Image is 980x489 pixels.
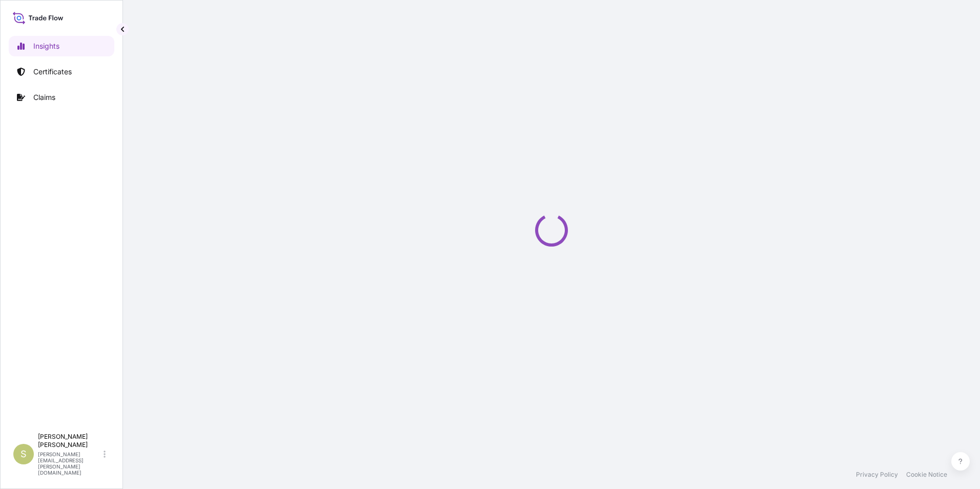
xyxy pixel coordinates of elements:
a: Cookie Notice [906,471,947,479]
a: Privacy Policy [856,471,898,479]
p: Insights [33,41,59,51]
a: Claims [9,87,114,108]
span: S [21,449,27,459]
a: Insights [9,36,114,56]
p: Claims [33,92,55,103]
a: Certificates [9,62,114,82]
p: Certificates [33,67,72,77]
p: [PERSON_NAME][EMAIL_ADDRESS][PERSON_NAME][DOMAIN_NAME] [38,451,101,476]
p: [PERSON_NAME] [PERSON_NAME] [38,433,101,449]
